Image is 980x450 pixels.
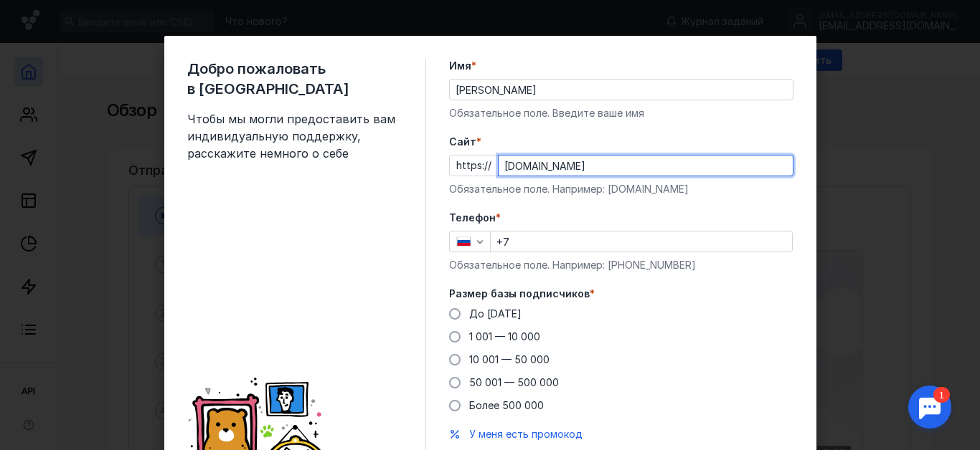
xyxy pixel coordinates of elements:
span: У меня есть промокод [469,428,583,440]
div: Обязательное поле. Например: [DOMAIN_NAME] [449,182,793,196]
span: 50 001 — 500 000 [469,376,559,388]
div: Обязательное поле. Например: [PHONE_NUMBER] [449,258,793,272]
span: Размер базы подписчиков [449,287,590,301]
span: Добро пожаловать в [GEOGRAPHIC_DATA] [187,59,402,99]
span: Более 500 000 [469,399,544,411]
span: 1 001 — 10 000 [469,330,540,343]
div: 1 [32,9,49,24]
span: Чтобы мы могли предоставить вам индивидуальную поддержку, расскажите немного о себе [187,110,402,162]
div: Обязательное поле. Введите ваше имя [449,106,793,120]
span: До [DATE] [469,307,522,320]
button: У меня есть промокод [469,427,583,441]
span: Cайт [449,135,476,149]
span: Имя [449,59,471,73]
span: 10 001 — 50 000 [469,353,550,365]
span: Телефон [449,211,496,225]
